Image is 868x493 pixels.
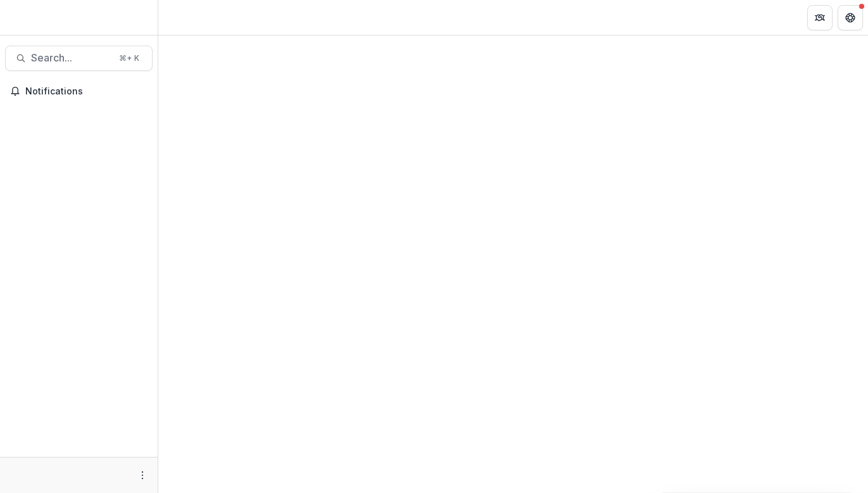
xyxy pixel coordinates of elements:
span: Search... [31,52,111,64]
div: ⌘ + K [116,51,142,65]
button: Notifications [5,81,153,101]
span: Notifications [25,86,148,97]
button: More [135,468,150,483]
button: Search... [5,46,153,71]
nav: breadcrumb [163,8,217,27]
button: Partners [807,5,833,30]
button: Get Help [838,5,863,30]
